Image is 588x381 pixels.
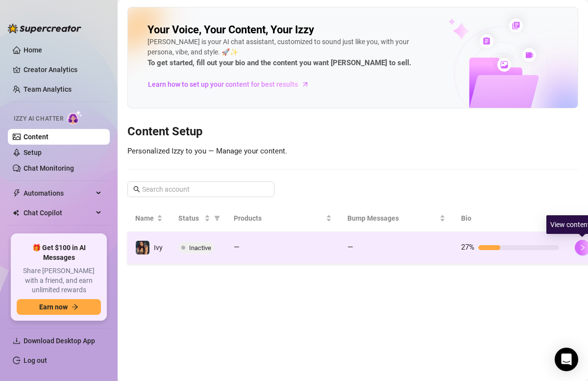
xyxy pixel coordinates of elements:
a: Content [24,133,49,141]
span: Status [178,213,202,224]
span: Chat Copilot [24,205,93,221]
h2: Your Voice, Your Content, Your Izzy [147,23,314,37]
a: Home [24,46,42,54]
span: 🎁 Get $100 in AI Messages [17,243,101,262]
strong: To get started, fill out your bio and the content you want [PERSON_NAME] to sell. [147,58,411,67]
span: Products [234,213,324,224]
input: Search account [142,184,261,195]
span: Bio [461,213,551,224]
div: Open Intercom Messenger [555,348,578,371]
th: Status [171,205,226,232]
a: Creator Analytics [24,62,102,77]
a: Chat Monitoring [24,164,74,172]
span: thunderbolt [13,189,21,197]
span: arrow-right [300,79,310,89]
span: Izzy AI Chatter [14,114,63,124]
span: Name [135,213,155,224]
img: Ivy [136,241,149,254]
span: 27% [461,243,474,252]
a: Learn how to set up your content for best results [147,76,317,92]
span: right [579,244,586,251]
th: Bump Messages [340,205,453,232]
button: Earn nowarrow-right [17,299,101,315]
span: filter [214,215,220,221]
span: Bump Messages [347,213,438,224]
span: Download Desktop App [24,337,95,345]
img: logo-BBDzfeDw.svg [8,24,81,33]
a: Team Analytics [24,85,72,93]
img: AI Chatter [67,110,82,125]
div: [PERSON_NAME] is your AI chat assistant, customized to sound just like you, with your persona, vi... [147,37,435,69]
span: Automations [24,185,93,201]
span: Personalized Izzy to you — Manage your content. [127,147,287,155]
th: Name [127,205,171,232]
a: Setup [24,149,42,156]
a: Log out [24,356,47,364]
span: search [133,186,140,193]
span: Learn how to set up your content for best results [148,79,298,90]
span: Share [PERSON_NAME] with a friend, and earn unlimited rewards [17,266,101,295]
th: Products [226,205,340,232]
span: — [234,243,240,252]
img: ai-chatter-content-library-cLFOSyPT.png [426,8,578,108]
th: Bio [453,205,567,232]
span: Earn now [39,303,68,311]
img: Chat Copilot [13,209,19,216]
h3: Content Setup [127,124,578,140]
span: Ivy [154,244,163,252]
span: arrow-right [72,304,78,310]
span: download [13,337,21,345]
span: filter [212,211,222,226]
span: — [347,243,353,252]
span: Inactive [189,244,211,252]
